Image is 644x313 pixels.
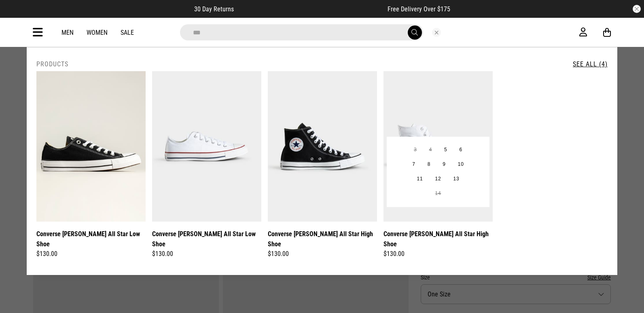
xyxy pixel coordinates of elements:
button: 12 [429,172,447,186]
span: Free Delivery Over $175 [388,5,450,13]
span: 30 Day Returns [194,5,234,13]
iframe: Customer reviews powered by Trustpilot [250,5,371,13]
button: 8 [422,157,436,172]
button: 13 [447,172,465,186]
button: 11 [411,172,429,186]
img: Converse Chuck Taylor All Star High Shoe in White [383,71,493,222]
button: Close search [432,28,441,37]
a: See All (4) [573,60,608,68]
h2: Products [36,60,68,68]
button: 3 [408,143,423,157]
button: 6 [453,143,468,157]
a: Sale [121,29,134,36]
a: Women [87,29,108,36]
div: $130.00 [36,249,146,259]
a: Converse [PERSON_NAME] All Star High Shoe [383,229,493,249]
a: Converse [PERSON_NAME] All Star Low Shoe [36,229,146,249]
img: Converse Chuck Taylor All Star Low Shoe in Black [36,71,146,222]
div: $130.00 [268,249,377,259]
button: 9 [436,157,451,172]
div: $130.00 [152,249,261,259]
a: Converse [PERSON_NAME] All Star Low Shoe [152,229,261,249]
button: 5 [438,143,453,157]
img: Converse Chuck Taylor All Star High Shoe in Black [268,71,377,222]
button: 4 [423,143,438,157]
img: Converse Chuck Taylor All Star Low Shoe in White [152,71,261,222]
div: $130.00 [383,249,493,259]
a: Men [61,29,74,36]
button: 10 [452,157,470,172]
a: Converse [PERSON_NAME] All Star High Shoe [268,229,377,249]
button: Open LiveChat chat widget [6,3,31,27]
button: 7 [406,157,421,172]
button: 14 [429,186,447,201]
